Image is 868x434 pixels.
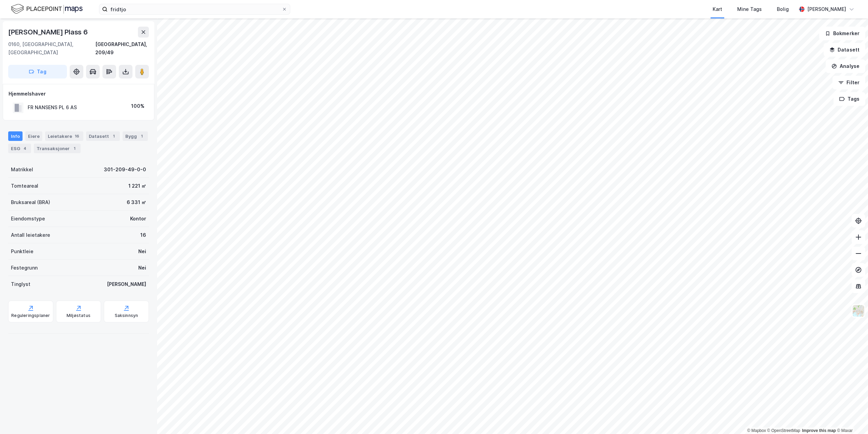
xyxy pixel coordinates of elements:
a: OpenStreetMap [767,428,800,433]
div: Antall leietakere [11,231,50,239]
div: 100% [131,102,144,110]
div: Eiere [25,131,42,141]
div: Bruksareal (BRA) [11,198,50,206]
div: Hjemmelshaver [9,90,149,98]
div: 1 [138,133,145,140]
div: Reguleringsplaner [11,313,50,318]
div: Festegrunn [11,264,38,272]
button: Datasett [824,43,865,57]
button: Bokmerker [819,27,865,40]
div: Kontrollprogram for chat [834,401,868,434]
a: Mapbox [747,428,766,433]
div: Datasett [86,131,120,141]
div: Saksinnsyn [115,313,138,318]
div: Leietakere [45,131,83,141]
div: Bygg [123,131,148,141]
button: Filter [832,76,865,89]
iframe: Chat Widget [834,401,868,434]
div: Nei [138,264,146,272]
button: Tag [8,65,67,78]
div: 1 221 ㎡ [128,182,146,190]
div: Eiendomstype [11,215,45,223]
div: [PERSON_NAME] [807,5,846,13]
div: Info [8,131,23,141]
div: ESG [8,144,31,153]
div: Mine Tags [737,5,762,13]
div: 4 [22,145,28,152]
img: logo.f888ab2527a4732fd821a326f86c7f29.svg [11,3,83,15]
div: Miljøstatus [67,313,90,318]
div: 16 [73,133,81,140]
div: 1 [71,145,78,152]
div: Kontor [130,215,146,223]
div: Tinglyst [11,280,30,288]
div: [PERSON_NAME] Plass 6 [8,27,89,38]
a: Improve this map [802,428,836,433]
div: 16 [140,231,146,239]
div: Punktleie [11,247,33,256]
div: 1 [110,133,117,140]
div: Nei [138,247,146,256]
div: Kart [713,5,722,13]
div: Bolig [777,5,789,13]
div: Matrikkel [11,165,33,174]
div: 0160, [GEOGRAPHIC_DATA], [GEOGRAPHIC_DATA] [8,40,95,57]
button: Tags [834,92,865,106]
div: FR NANSENS PL 6 AS [28,103,77,112]
button: Analyse [826,59,865,73]
div: 301-209-49-0-0 [104,165,146,174]
input: Søk på adresse, matrikkel, gårdeiere, leietakere eller personer [108,4,282,14]
div: Tomteareal [11,182,38,190]
div: Transaksjoner [34,144,81,153]
div: [PERSON_NAME] [107,280,146,288]
div: [GEOGRAPHIC_DATA], 209/49 [95,40,149,57]
img: Z [852,304,865,317]
div: 6 331 ㎡ [127,198,146,206]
